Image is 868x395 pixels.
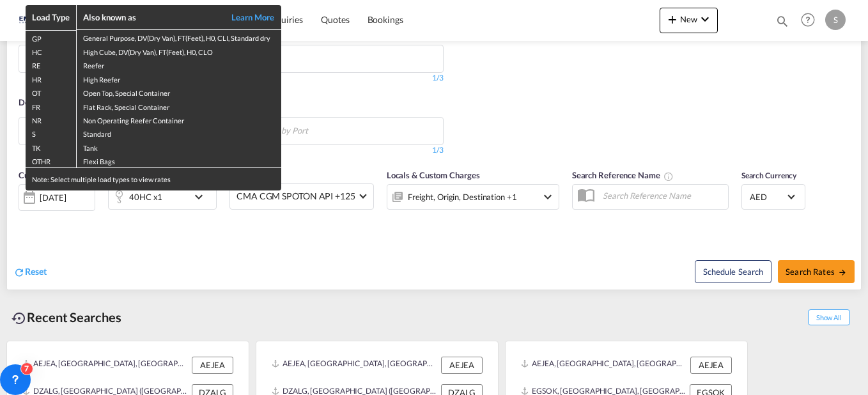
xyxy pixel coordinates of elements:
[77,112,281,126] td: Non Operating Reefer Container
[26,153,77,167] td: OTHR
[77,58,281,71] td: Reefer
[26,44,77,58] td: HC
[26,112,77,126] td: NR
[26,168,281,190] div: Note: Select multiple load types to view rates
[217,12,275,23] a: Learn More
[26,30,77,44] td: GP
[26,85,77,98] td: OT
[77,140,281,153] td: Tank
[26,58,77,71] td: RE
[77,99,281,112] td: Flat Rack, Special Container
[77,30,281,44] td: General Purpose, DV(Dry Van), FT(Feet), H0, CLI, Standard dry
[26,99,77,112] td: FR
[26,72,77,85] td: HR
[77,72,281,85] td: High Reefer
[26,126,77,139] td: S
[77,126,281,139] td: Standard
[77,44,281,58] td: High Cube, DV(Dry Van), FT(Feet), H0, CLO
[77,85,281,98] td: Open Top, Special Container
[77,153,281,167] td: Flexi Bags
[26,140,77,153] td: TK
[26,5,77,30] th: Load Type
[83,12,217,23] div: Also known as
